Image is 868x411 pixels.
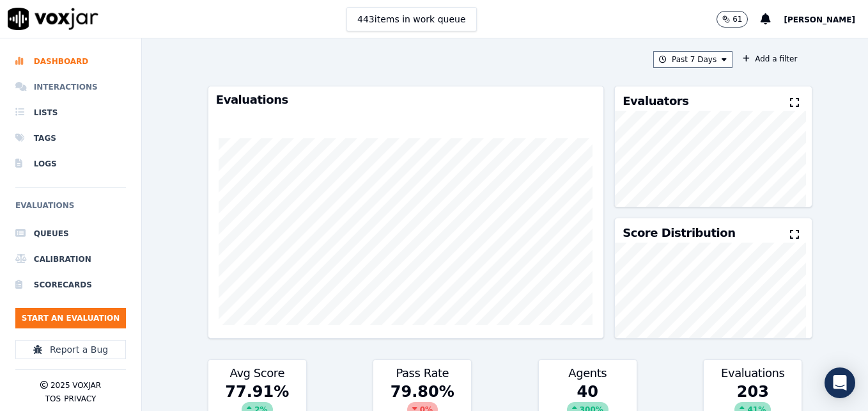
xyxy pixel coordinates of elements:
a: Lists [15,100,126,125]
button: Past 7 Days [653,51,732,68]
a: Tags [15,125,126,151]
a: Scorecards [15,272,126,298]
a: Queues [15,221,126,246]
a: Calibration [15,246,126,272]
h3: Avg Score [216,367,298,379]
button: TOS [45,394,61,404]
button: [PERSON_NAME] [784,12,868,27]
button: Start an Evaluation [15,308,126,328]
button: Report a Bug [15,340,126,359]
h3: Agents [546,367,629,379]
h3: Evaluations [711,367,794,379]
h6: Evaluations [15,198,126,221]
button: 61 [717,11,748,28]
button: Add a filter [738,51,802,67]
a: Interactions [15,74,126,100]
button: 443items in work queue [346,7,477,31]
a: Logs [15,151,126,177]
button: 61 [717,11,761,28]
h3: Pass Rate [381,367,463,379]
h3: Evaluations [216,94,596,106]
a: Dashboard [15,49,126,74]
img: voxjar logo [8,8,98,30]
p: 61 [732,14,742,24]
div: Open Intercom Messenger [825,367,855,398]
h3: Score Distribution [623,227,735,239]
span: [PERSON_NAME] [784,15,855,24]
button: Privacy [64,394,96,404]
h3: Evaluators [623,95,688,107]
p: 2025 Voxjar [50,380,101,391]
